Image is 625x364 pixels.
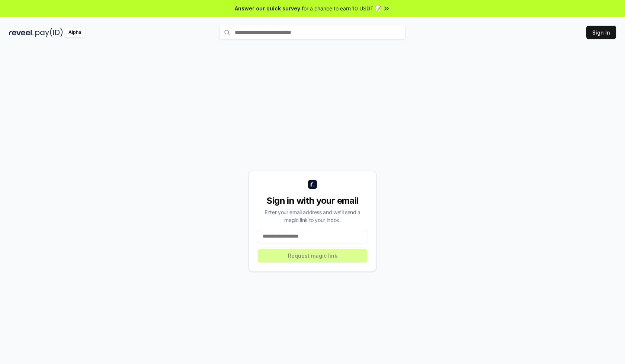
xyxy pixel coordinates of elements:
[9,28,34,37] img: reveel_dark
[35,28,63,37] img: pay_id
[586,26,616,39] button: Sign In
[258,195,367,207] div: Sign in with your email
[258,208,367,224] div: Enter your email address and we’ll send a magic link to your inbox.
[308,180,317,189] img: logo_small
[64,28,85,37] div: Alpha
[302,4,381,12] span: for a chance to earn 10 USDT 📝
[235,4,300,12] span: Answer our quick survey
